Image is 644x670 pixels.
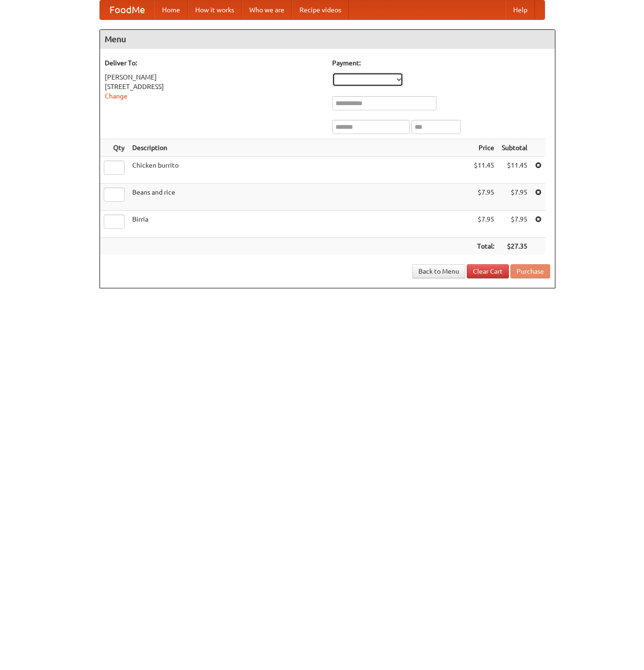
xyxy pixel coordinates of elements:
th: Price [470,139,498,157]
th: Description [128,139,470,157]
a: Change [105,92,127,100]
a: Clear Cart [467,264,509,278]
a: Help [506,0,535,19]
th: Subtotal [498,139,531,157]
th: Qty [100,139,128,157]
button: Purchase [510,264,550,278]
a: How it works [188,0,242,19]
div: [PERSON_NAME] [105,72,323,82]
td: $11.45 [470,157,498,184]
div: [STREET_ADDRESS] [105,82,323,91]
a: Back to Menu [412,264,465,278]
th: $27.35 [498,238,531,255]
td: $7.95 [498,211,531,238]
td: $7.95 [470,211,498,238]
td: $11.45 [498,157,531,184]
td: $7.95 [470,184,498,211]
td: Birria [128,211,470,238]
h5: Payment: [332,58,550,68]
a: FoodMe [100,0,154,19]
td: $7.95 [498,184,531,211]
td: Chicken burrito [128,157,470,184]
h5: Deliver To: [105,58,323,68]
a: Who we are [242,0,292,19]
td: Beans and rice [128,184,470,211]
h4: Menu [100,30,555,49]
a: Home [154,0,188,19]
a: Recipe videos [292,0,349,19]
th: Total: [470,238,498,255]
